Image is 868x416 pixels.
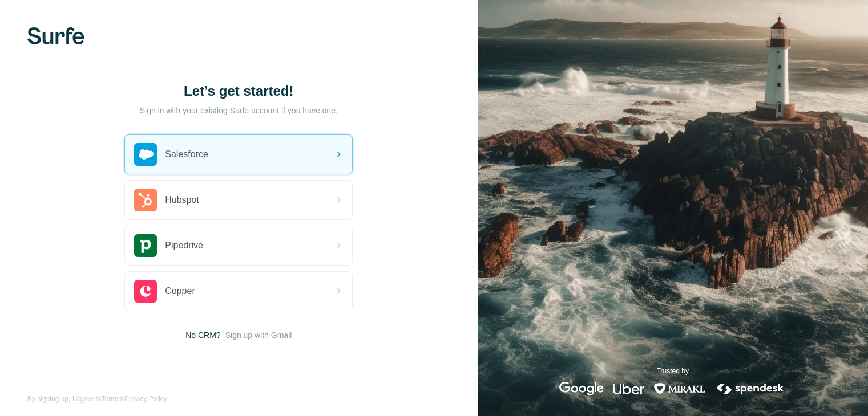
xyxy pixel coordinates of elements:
[27,27,84,44] img: Surfe's logo
[653,382,706,395] img: mirakl's logo
[165,193,199,207] span: Hubspot
[124,82,353,100] h1: Let’s get started!
[657,366,689,376] p: Trusted by
[225,329,292,341] button: Sign up with Gmail
[140,105,338,116] p: Sign in with your existing Surfe account if you have one.
[134,280,157,303] img: copper's logo
[124,395,167,403] a: Privacy Policy
[165,239,203,252] span: Pipedrive
[613,382,644,395] img: uber's logo
[559,382,604,395] img: google's logo
[134,234,157,257] img: pipedrive's logo
[165,148,208,161] span: Salesforce
[185,329,220,341] span: No CRM?
[27,394,167,404] span: By signing up, I agree to &
[134,143,157,166] img: salesforce's logo
[715,382,786,395] img: spendesk's logo
[134,189,157,211] img: hubspot's logo
[101,395,120,403] a: Terms
[165,284,195,298] span: Copper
